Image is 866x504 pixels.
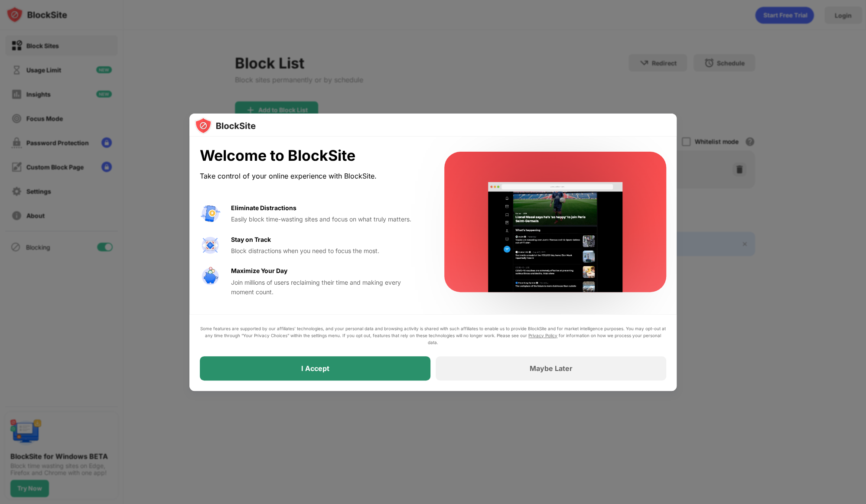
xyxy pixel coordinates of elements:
[528,333,557,338] a: Privacy Policy
[301,364,329,373] div: I Accept
[231,235,271,244] div: Stay on Track
[231,278,423,297] div: Join millions of users reclaiming their time and making every moment count.
[530,364,573,373] div: Maybe Later
[231,246,423,256] div: Block distractions when you need to focus the most.
[231,215,423,224] div: Easily block time-wasting sites and focus on what truly matters.
[200,147,423,165] div: Welcome to BlockSite
[231,266,287,276] div: Maximize Your Day
[200,203,221,224] img: value-avoid-distractions.svg
[195,117,256,134] img: logo-blocksite.svg
[200,266,221,287] img: value-safe-time.svg
[200,325,666,346] div: Some features are supported by our affiliates’ technologies, and your personal data and browsing ...
[231,203,296,213] div: Eliminate Distractions
[200,235,221,256] img: value-focus.svg
[200,170,423,182] div: Take control of your online experience with BlockSite.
